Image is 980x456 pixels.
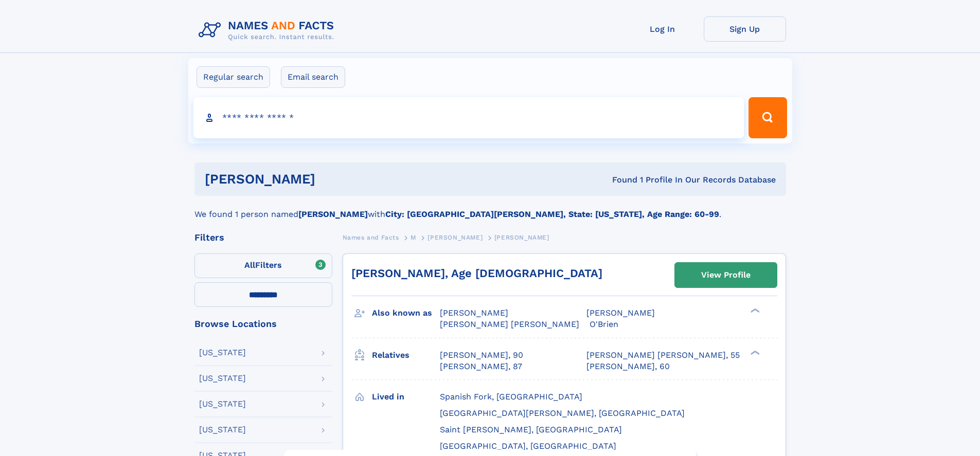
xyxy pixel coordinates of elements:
div: ❯ [748,307,760,314]
div: [US_STATE] [199,426,246,434]
span: Spanish Fork, [GEOGRAPHIC_DATA] [440,392,582,402]
div: Browse Locations [194,319,332,329]
div: View Profile [701,263,751,287]
a: [PERSON_NAME] [427,231,483,244]
img: Logo Names and Facts [194,16,343,44]
span: [PERSON_NAME] [PERSON_NAME] [440,319,579,329]
a: [PERSON_NAME] [PERSON_NAME], 55 [586,350,740,361]
a: [PERSON_NAME], 90 [440,350,523,361]
span: [PERSON_NAME] [586,308,655,318]
a: Sign Up [704,16,786,42]
a: Log In [621,16,704,42]
span: [GEOGRAPHIC_DATA][PERSON_NAME], [GEOGRAPHIC_DATA] [440,408,685,418]
label: Filters [194,253,332,278]
h3: Relatives [372,346,440,364]
span: All [244,260,255,270]
a: [PERSON_NAME], 87 [440,361,522,372]
b: City: [GEOGRAPHIC_DATA][PERSON_NAME], State: [US_STATE], Age Range: 60-99 [385,209,719,219]
span: Saint [PERSON_NAME], [GEOGRAPHIC_DATA] [440,425,622,434]
input: search input [193,97,744,138]
div: [US_STATE] [199,400,246,408]
span: O'Brien [590,319,618,329]
b: [PERSON_NAME] [298,209,368,219]
span: [PERSON_NAME] [427,234,483,241]
div: ❯ [748,349,760,356]
a: M [411,231,416,244]
a: View Profile [675,263,777,287]
a: [PERSON_NAME], 60 [586,361,670,372]
div: [US_STATE] [199,349,246,357]
div: [US_STATE] [199,374,246,382]
a: [PERSON_NAME], Age [DEMOGRAPHIC_DATA] [351,267,602,280]
label: Email search [281,66,345,88]
h3: Also known as [372,304,440,322]
span: [GEOGRAPHIC_DATA], [GEOGRAPHIC_DATA] [440,441,616,451]
h1: [PERSON_NAME] [205,173,464,186]
div: Found 1 Profile In Our Records Database [464,174,776,186]
a: Names and Facts [343,231,399,244]
label: Regular search [197,66,270,88]
div: We found 1 person named with . [194,196,786,221]
span: [PERSON_NAME] [440,308,508,318]
button: Search Button [749,97,787,138]
span: M [411,234,416,241]
h3: Lived in [372,388,440,406]
div: Filters [194,233,332,242]
span: [PERSON_NAME] [494,234,549,241]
